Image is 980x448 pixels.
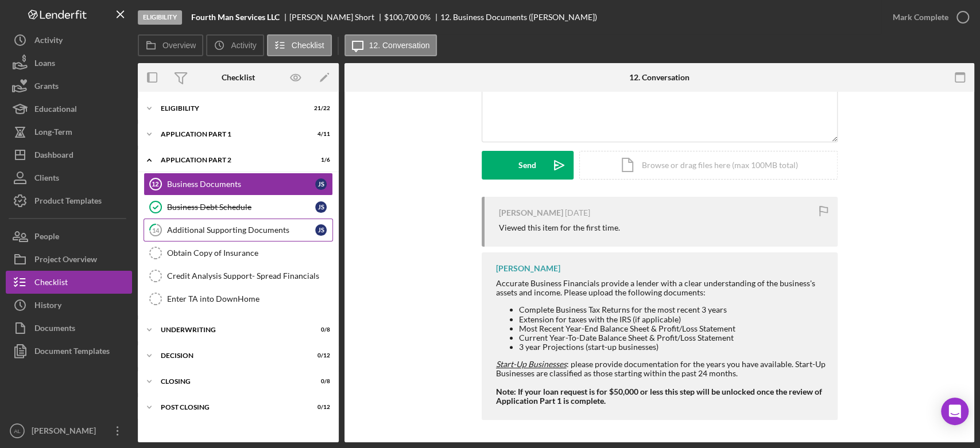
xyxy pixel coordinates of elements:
a: Enter TA into DownHome [144,287,333,310]
button: Long-Term [6,120,132,143]
div: Closing [161,378,301,385]
div: Checklist [222,73,255,82]
button: Product Templates [6,189,132,212]
div: Loans [34,52,55,77]
div: Post Closing [161,404,301,411]
div: [PERSON_NAME] Short [289,13,384,22]
time: 2025-09-17 22:23 [565,208,590,217]
button: Checklist [6,271,132,294]
li: Current Year-To-Date Balance Sheet & Profit/Loss Statement [519,333,826,342]
div: Eligibility [161,105,301,112]
div: Clients [34,166,59,192]
button: Send [482,151,574,180]
div: Documents [34,317,75,342]
label: Overview [162,41,196,50]
button: Activity [206,34,264,56]
div: J S [315,178,327,190]
div: Activity [34,29,63,54]
div: Application Part 2 [161,157,301,163]
li: Extension for taxes with the IRS (if applicable) [519,315,826,324]
button: Loans [6,52,132,75]
div: Obtain Copy of Insurance [167,248,332,258]
div: Business Documents [167,180,315,189]
label: 12. Conversation [369,41,430,50]
div: Viewed this item for the first time. [499,223,620,232]
div: People [34,225,59,251]
div: Project Overview [34,248,97,274]
button: Dashboard [6,143,132,166]
b: Fourth Man Services LLC [191,13,280,22]
button: Project Overview [6,248,132,271]
div: 0 / 12 [309,404,330,411]
div: 0 / 8 [309,378,330,385]
div: 1 / 6 [309,157,330,163]
div: Educational [34,98,77,123]
div: Business Debt Schedule [167,202,315,212]
label: Checklist [292,41,324,50]
div: [PERSON_NAME] [29,419,103,445]
div: Product Templates [34,189,102,215]
tspan: 14 [152,226,160,233]
div: 21 / 22 [309,105,330,112]
div: 12. Business Documents ([PERSON_NAME]) [440,13,597,22]
button: Documents [6,317,132,340]
div: 0 % [420,13,431,22]
button: People [6,225,132,248]
div: History [34,294,61,320]
div: Underwriting [161,326,301,333]
div: J S [315,201,327,213]
div: J S [315,224,327,236]
strong: Note: If your loan request is for $50,000 or less this step will be unlocked once the review of A... [496,387,822,406]
div: Decision [161,352,301,359]
div: Long-Term [34,120,72,146]
div: Grants [34,75,59,100]
em: Start-Up Businesses [496,359,567,369]
button: Grants [6,75,132,98]
li: Complete Business Tax Returns for the most recent 3 years [519,305,826,314]
a: 12Business DocumentsJS [144,173,333,196]
a: 14Additional Supporting DocumentsJS [144,219,333,241]
div: [PERSON_NAME] [496,264,560,273]
div: Enter TA into DownHome [167,294,332,303]
button: Document Templates [6,340,132,363]
button: 12. Conversation [344,34,437,56]
div: Checklist [34,271,68,297]
div: Dashboard [34,143,73,169]
a: Credit Analysis Support- Spread Financials [144,264,333,287]
div: Credit Analysis Support- Spread Financials [167,271,332,281]
text: AL [14,428,21,434]
tspan: 12 [152,181,158,188]
div: 0 / 12 [309,352,330,359]
button: AL[PERSON_NAME] [6,419,132,442]
div: Additional Supporting Documents [167,225,315,235]
button: Mark Complete [881,6,974,29]
div: 4 / 11 [309,131,330,138]
a: Obtain Copy of Insurance [144,241,333,264]
button: Educational [6,98,132,120]
a: Business Debt ScheduleJS [144,196,333,219]
div: Application Part 1 [161,131,301,138]
a: Activity [6,29,132,52]
div: Mark Complete [893,6,948,29]
div: Open Intercom Messenger [941,398,969,425]
div: Accurate Business Financials provide a lender with a clear understanding of the business's assets... [496,279,826,406]
button: Overview [138,34,203,56]
label: Activity [231,41,256,50]
div: Eligibility [138,10,182,25]
button: Checklist [267,34,332,56]
button: History [6,294,132,317]
div: Document Templates [34,340,110,365]
button: Clients [6,166,132,189]
div: [PERSON_NAME] [499,208,563,217]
